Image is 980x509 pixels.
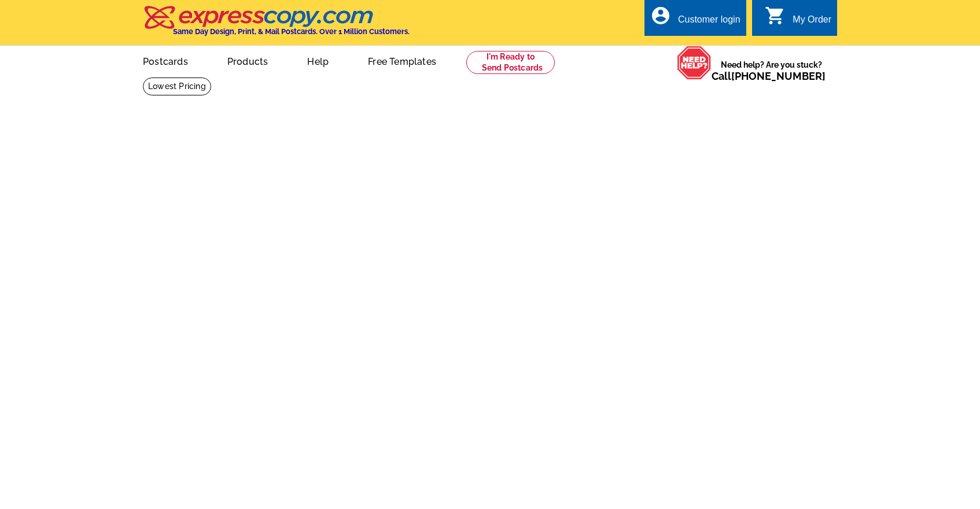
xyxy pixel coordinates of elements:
[173,27,410,36] h4: Same Day Design, Print, & Mail Postcards. Over 1 Million Customers.
[712,59,831,82] span: Need help? Are you stuck?
[349,47,455,74] a: Free Templates
[209,47,287,74] a: Products
[677,46,712,80] img: help
[793,14,831,31] div: My Order
[731,70,826,82] a: [PHONE_NUMBER]
[289,47,347,74] a: Help
[143,14,410,36] a: Same Day Design, Print, & Mail Postcards. Over 1 Million Customers.
[678,14,740,31] div: Customer login
[650,13,740,27] a: account_circle Customer login
[650,5,671,26] i: account_circle
[765,13,831,27] a: shopping_cart My Order
[712,70,826,82] span: Call
[765,5,786,26] i: shopping_cart
[124,47,207,74] a: Postcards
